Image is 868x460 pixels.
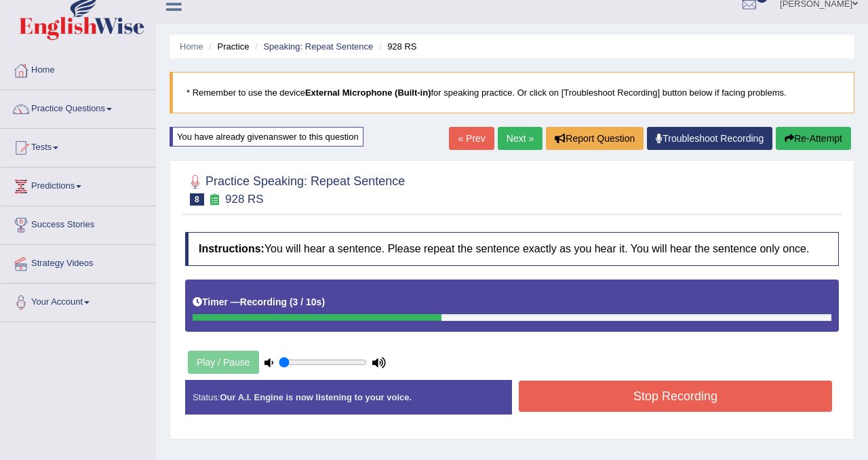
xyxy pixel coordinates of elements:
a: Strategy Videos [1,245,155,279]
b: External Microphone (Built-in) [305,88,431,98]
a: Home [1,52,155,85]
li: Practice [205,40,249,53]
a: Speaking: Repeat Sentence [263,41,373,52]
small: 928 RS [225,193,264,206]
b: Recording [240,296,287,307]
blockquote: * Remember to use the device for speaking practice. Or click on [Troubleshoot Recording] button b... [170,72,854,113]
a: Troubleshoot Recording [647,127,772,150]
a: Success Stories [1,206,155,240]
a: Your Account [1,284,155,318]
button: Report Question [546,127,644,150]
a: Practice Questions [1,90,155,124]
button: Stop Recording [519,381,832,412]
a: « Prev [449,127,494,150]
b: Instructions: [199,243,264,254]
h2: Practice Speaking: Repeat Sentence [185,172,405,206]
a: Home [180,41,203,52]
b: ) [321,296,325,307]
a: Tests [1,129,155,163]
div: You have already given answer to this question [170,127,363,147]
strong: Our A.I. Engine is now listening to your voice. [220,392,412,402]
h4: You will hear a sentence. Please repeat the sentence exactly as you hear it. You will hear the se... [185,232,839,266]
li: 928 RS [376,40,417,53]
button: Re-Attempt [776,127,851,150]
b: ( [290,296,293,307]
a: Predictions [1,168,155,202]
b: 3 / 10s [293,296,322,307]
small: Exam occurring question [208,193,222,206]
span: 8 [190,193,204,206]
a: Next » [498,127,542,150]
div: Status: [185,380,512,415]
h5: Timer — [193,297,325,307]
